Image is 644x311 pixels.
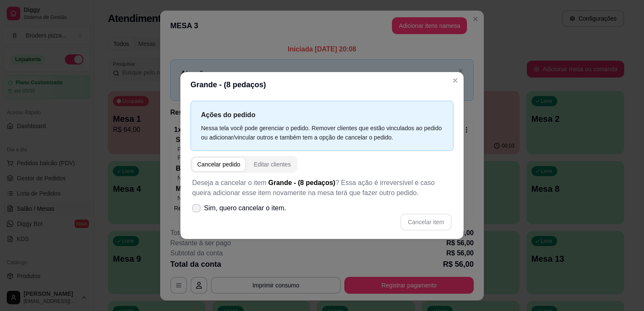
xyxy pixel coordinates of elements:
[204,203,286,213] span: Sim, quero cancelar o item.
[201,123,443,142] div: Nessa tela você pode gerenciar o pedido. Remover clientes que estão vinculados ao pedido ou adici...
[201,110,443,120] p: Ações do pedido
[192,178,452,198] p: Deseja a cancelar o item ? Essa ação é irreversível e caso queira adicionar esse item novamente n...
[268,179,335,186] span: Grande - (8 pedaços)
[254,160,291,169] div: Editar clientes
[180,72,464,97] header: Grande - (8 pedaços)
[448,74,462,87] button: Close
[197,160,240,169] div: Cancelar pedido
